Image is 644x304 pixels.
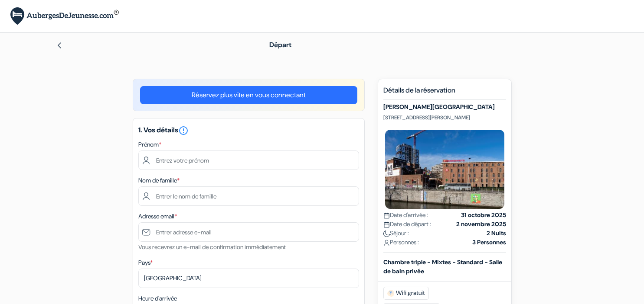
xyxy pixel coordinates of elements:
img: calendar.svg [383,221,390,228]
strong: 3 Personnes [472,238,506,247]
span: Départ [269,40,291,49]
label: Prénom [138,140,161,149]
h5: Détails de la réservation [383,86,506,100]
strong: 31 octobre 2025 [461,211,506,220]
label: Pays [138,258,153,267]
span: Personnes : [383,238,419,247]
img: free_wifi.svg [387,290,394,297]
b: Chambre triple - Mixtes - Standard - Salle de bain privée [383,258,502,275]
h5: 1. Vos détails [138,125,359,136]
strong: 2 novembre 2025 [456,220,506,229]
img: left_arrow.svg [56,42,63,49]
a: error_outline [178,125,189,134]
input: Entrez votre prénom [138,150,359,170]
img: AubergesDeJeunesse.com [10,7,119,25]
input: Entrer le nom de famille [138,186,359,206]
span: Date de départ : [383,220,431,229]
small: Vous recevrez un e-mail de confirmation immédiatement [138,243,286,251]
label: Nom de famille [138,176,180,185]
a: Réservez plus vite en vous connectant [140,86,357,104]
label: Heure d'arrivée [138,294,177,303]
span: Séjour : [383,229,409,238]
img: moon.svg [383,230,390,237]
img: user_icon.svg [383,240,390,246]
h5: [PERSON_NAME][GEOGRAPHIC_DATA] [383,103,506,111]
label: Adresse email [138,212,177,221]
strong: 2 Nuits [487,229,506,238]
img: calendar.svg [383,212,390,219]
p: [STREET_ADDRESS][PERSON_NAME] [383,114,506,121]
input: Entrer adresse e-mail [138,222,359,242]
span: Date d'arrivée : [383,211,428,220]
i: error_outline [178,125,189,136]
span: Wifi gratuit [383,287,429,300]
